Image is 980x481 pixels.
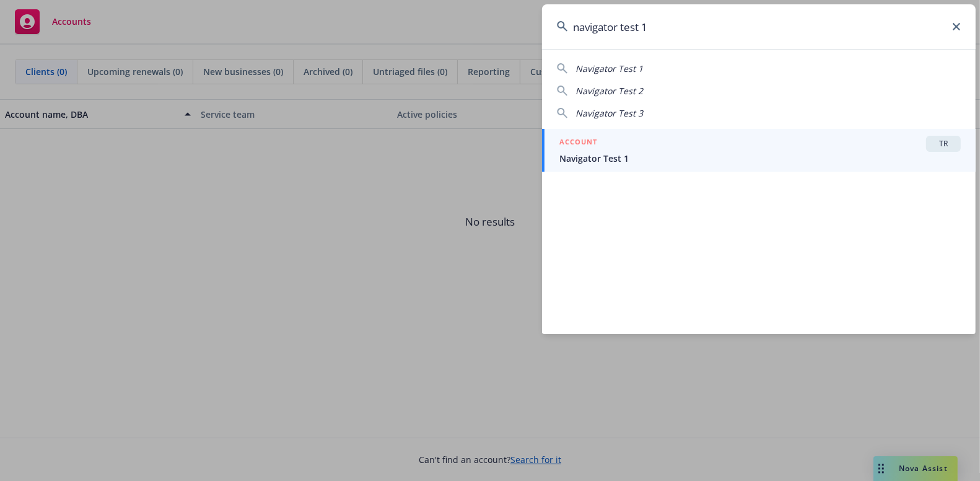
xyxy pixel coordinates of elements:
[575,85,643,97] span: Navigator Test 2
[575,63,643,74] span: Navigator Test 1
[931,138,956,149] span: TR
[542,4,976,49] input: Search...
[559,152,961,165] span: Navigator Test 1
[575,107,643,119] span: Navigator Test 3
[559,136,597,151] h5: ACCOUNT
[542,129,976,172] a: ACCOUNTTRNavigator Test 1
